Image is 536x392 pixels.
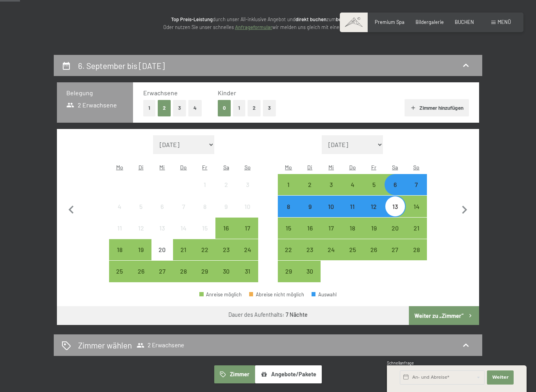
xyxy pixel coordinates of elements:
[300,247,320,266] div: 23
[137,341,184,349] span: 2 Erwachsene
[279,203,298,223] div: 8
[407,247,426,266] div: 28
[194,261,215,282] div: Anreise möglich
[152,203,172,223] div: 6
[249,292,304,297] div: Abreise nicht möglich
[151,239,173,260] div: Anreise nicht möglich
[343,247,362,266] div: 25
[328,164,334,171] abbr: Mittwoch
[363,196,384,217] div: Fri Sep 12 2025
[173,100,186,116] button: 3
[406,196,427,217] div: Sun Sep 14 2025
[216,268,236,288] div: 30
[130,239,151,260] div: Anreise möglich
[195,268,215,288] div: 29
[413,164,419,171] abbr: Sonntag
[194,239,215,260] div: Anreise möglich
[278,196,299,217] div: Anreise möglich
[307,164,312,171] abbr: Dienstag
[406,218,427,239] div: Anreise möglich
[143,100,155,116] button: 1
[312,292,337,297] div: Auswahl
[342,174,363,195] div: Anreise möglich
[173,196,194,217] div: Anreise nicht möglich
[130,196,151,217] div: Tue Aug 05 2025
[216,181,236,201] div: 2
[375,19,405,25] a: Premium Spa
[299,174,321,195] div: Anreise möglich
[455,19,474,25] a: BUCHEN
[385,218,406,239] div: Anreise möglich
[363,174,384,195] div: Fri Sep 05 2025
[130,239,151,260] div: Tue Aug 19 2025
[218,89,236,96] span: Kinder
[218,100,231,116] button: 0
[492,374,509,381] span: Weiter
[321,174,342,195] div: Wed Sep 03 2025
[321,225,341,245] div: 17
[364,247,383,266] div: 26
[188,100,202,116] button: 4
[336,16,364,22] strong: besten Preis
[195,247,215,266] div: 22
[109,239,130,260] div: Anreise möglich
[407,225,426,245] div: 21
[152,268,172,288] div: 27
[116,164,123,171] abbr: Montag
[300,268,320,288] div: 30
[215,239,237,260] div: Anreise möglich
[109,261,130,282] div: Mon Aug 25 2025
[194,174,215,195] div: Anreise nicht möglich
[244,164,251,171] abbr: Sonntag
[130,261,151,282] div: Anreise möglich
[343,181,362,201] div: 4
[173,218,194,239] div: Anreise nicht möglich
[215,196,237,217] div: Sat Aug 09 2025
[194,196,215,217] div: Fri Aug 08 2025
[299,239,321,260] div: Anreise möglich
[237,239,258,260] div: Sun Aug 24 2025
[180,164,187,171] abbr: Donnerstag
[343,225,362,245] div: 18
[131,225,151,245] div: 12
[110,268,129,288] div: 25
[385,218,406,239] div: Sat Sep 20 2025
[363,196,384,217] div: Anreise möglich
[342,174,363,195] div: Thu Sep 04 2025
[152,247,172,266] div: 20
[109,196,130,217] div: Anreise nicht möglich
[385,174,406,195] div: Anreise möglich
[216,203,236,223] div: 9
[151,239,173,260] div: Wed Aug 20 2025
[223,164,229,171] abbr: Samstag
[343,203,362,223] div: 11
[385,196,406,217] div: Anreise möglich
[159,164,165,171] abbr: Mittwoch
[215,174,237,195] div: Anreise nicht möglich
[278,239,299,260] div: Anreise möglich
[233,100,245,116] button: 1
[139,164,144,171] abbr: Dienstag
[278,218,299,239] div: Mon Sep 15 2025
[143,89,178,96] span: Erwachsene
[342,196,363,217] div: Anreise möglich
[406,239,427,260] div: Anreise möglich
[364,225,383,245] div: 19
[195,181,215,201] div: 1
[151,196,173,217] div: Wed Aug 06 2025
[385,239,406,260] div: Sat Sep 27 2025
[194,174,215,195] div: Fri Aug 01 2025
[214,365,255,383] button: Zimmer
[263,100,276,116] button: 3
[151,196,173,217] div: Anreise nicht möglich
[194,261,215,282] div: Fri Aug 29 2025
[285,164,292,171] abbr: Montag
[279,247,298,266] div: 22
[385,225,405,245] div: 20
[299,218,321,239] div: Anreise möglich
[237,196,258,217] div: Sun Aug 10 2025
[202,164,207,171] abbr: Freitag
[299,218,321,239] div: Tue Sep 16 2025
[215,174,237,195] div: Sat Aug 02 2025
